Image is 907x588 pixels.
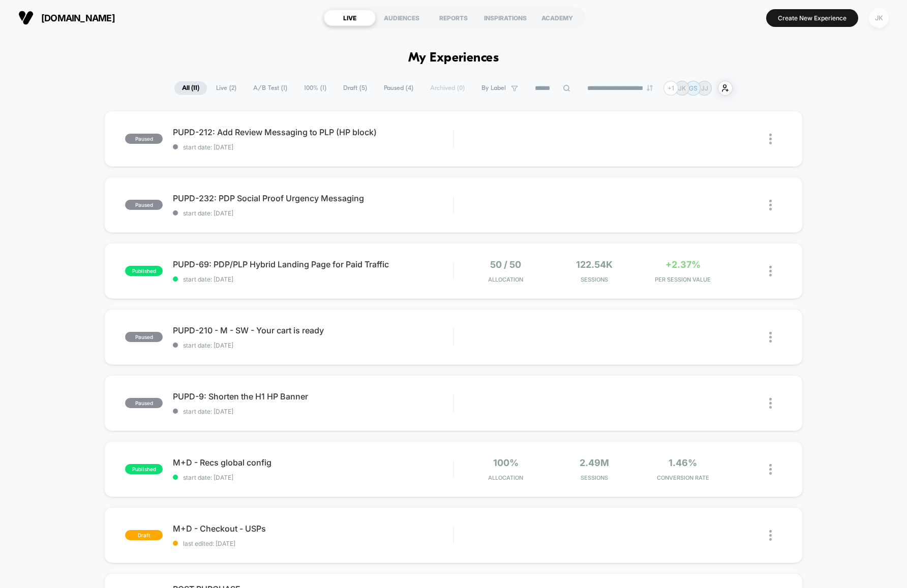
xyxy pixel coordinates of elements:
img: close [769,134,772,144]
span: paused [125,200,163,210]
span: PUPD-212: Add Review Messaging to PLP (HP block) [173,127,453,137]
div: AUDIENCES [376,10,428,26]
span: Sessions [553,276,636,283]
img: close [769,332,772,343]
span: Draft ( 5 ) [336,81,375,95]
span: Allocation [488,276,523,283]
span: M+D - Checkout - USPs [173,523,453,534]
span: last edited: [DATE] [173,540,453,547]
span: published [125,464,163,474]
span: 100% ( 1 ) [296,81,334,95]
span: +2.37% [666,259,701,270]
p: JJ [701,84,708,92]
div: REPORTS [428,10,479,26]
span: start date: [DATE] [173,408,453,415]
img: close [769,530,772,541]
span: CONVERSION RATE [641,474,724,481]
span: PUPD-210 - M - SW - Your cart is ready [173,325,453,335]
span: Live ( 2 ) [208,81,244,95]
button: JK [866,8,892,28]
p: JK [678,84,686,92]
span: start date: [DATE] [173,342,453,349]
div: JK [869,8,889,28]
img: Visually logo [18,10,34,25]
img: close [769,266,772,276]
span: draft [125,530,163,540]
span: By Label [481,84,506,92]
span: start date: [DATE] [173,209,453,217]
span: start date: [DATE] [173,275,453,283]
span: 122.54k [576,259,613,270]
span: PUPD-69: PDP/PLP Hybrid Landing Page for Paid Traffic [173,259,453,269]
span: M+D - Recs global config [173,457,453,468]
span: 1.46% [669,457,697,468]
p: GS [689,84,698,92]
span: 50 / 50 [490,259,521,270]
span: [DOMAIN_NAME] [41,13,115,23]
span: published [125,266,163,276]
span: PER SESSION VALUE [641,276,724,283]
span: paused [125,398,163,408]
span: Paused ( 4 ) [376,81,421,95]
span: 100% [493,457,519,468]
span: paused [125,134,163,144]
span: A/B Test ( 1 ) [246,81,295,95]
span: PUPD-232: PDP Social Proof Urgency Messaging [173,193,453,203]
span: paused [125,332,163,342]
img: close [769,398,772,409]
button: Create New Experience [766,9,858,27]
div: INSPIRATIONS [479,10,531,26]
span: 2.49M [580,457,609,468]
img: close [769,464,772,475]
span: start date: [DATE] [173,474,453,481]
span: All ( 11 ) [174,81,207,95]
span: PUPD-9: Shorten the H1 HP Banner [173,391,453,401]
div: ACADEMY [531,10,583,26]
img: end [647,85,653,91]
div: LIVE [324,10,376,26]
span: Allocation [488,474,523,481]
button: [DOMAIN_NAME] [15,10,118,26]
span: Sessions [553,474,636,481]
img: close [769,200,772,210]
span: start date: [DATE] [173,143,453,151]
div: + 1 [663,81,678,96]
h1: My Experiences [408,51,499,66]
